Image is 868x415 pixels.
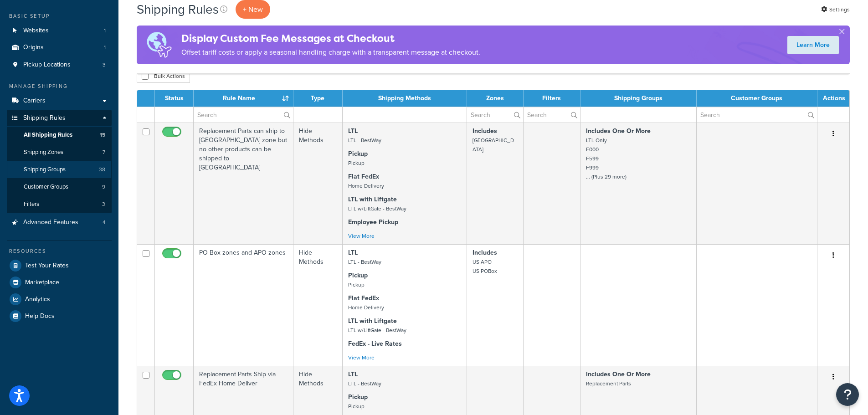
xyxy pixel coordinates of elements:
a: Customer Groups 9 [7,179,112,195]
p: Offset tariff costs or apply a seasonal handling charge with a transparent message at checkout. [181,46,480,59]
li: Shipping Zones [7,144,112,161]
th: Rule Name : activate to sort column ascending [194,90,293,107]
th: Customer Groups [697,90,817,107]
strong: Flat FedEx [348,293,379,303]
th: Type [293,90,343,107]
span: 7 [103,149,105,156]
strong: Pickup [348,392,368,402]
a: Filters 3 [7,196,112,213]
small: Home Delivery [348,303,384,312]
a: Analytics [7,291,112,307]
strong: Includes One Or More [586,126,651,136]
th: Filters [524,90,580,107]
span: Shipping Zones [24,149,63,156]
a: Shipping Groups 38 [7,161,112,178]
th: Actions [817,90,849,107]
strong: Includes [473,248,497,257]
li: Shipping Rules [7,110,112,214]
input: Search [467,107,523,123]
a: Carriers [7,92,112,109]
strong: Pickup [348,271,368,280]
small: Pickup [348,281,365,289]
button: Open Resource Center [836,383,859,406]
small: LTL - BestWay [348,136,381,144]
input: Search [194,107,293,123]
div: Manage Shipping [7,82,112,90]
th: Shipping Groups [580,90,697,107]
a: Shipping Zones 7 [7,144,112,161]
span: 3 [103,61,106,69]
small: [GEOGRAPHIC_DATA] [473,136,514,154]
a: View More [348,354,375,362]
a: Settings [821,3,850,16]
span: Shipping Groups [24,166,66,174]
strong: Flat FedEx [348,172,379,181]
strong: Employee Pickup [348,217,398,227]
strong: LTL with Liftgate [348,316,397,326]
span: Marketplace [25,279,59,287]
span: Test Your Rates [25,262,69,270]
li: Test Your Rates [7,257,112,274]
span: Carriers [23,97,46,105]
span: Shipping Rules [23,114,66,122]
a: Shipping Rules [7,110,112,127]
li: Pickup Locations [7,56,112,73]
div: Basic Setup [7,12,112,20]
li: All Shipping Rules [7,127,112,143]
th: Shipping Methods [343,90,467,107]
td: Hide Methods [293,123,343,244]
strong: LTL [348,369,358,379]
th: Status [155,90,194,107]
small: LTL Only F000 F599 F999 ... (Plus 29 more) [586,136,627,181]
a: All Shipping Rules 15 [7,127,112,143]
strong: LTL with Liftgate [348,195,397,204]
input: Search [524,107,580,123]
a: Marketplace [7,274,112,291]
span: Help Docs [25,313,55,320]
span: 3 [102,200,105,208]
span: 15 [100,131,105,139]
strong: Pickup [348,149,368,159]
th: Zones [467,90,524,107]
span: 1 [104,44,106,51]
span: All Shipping Rules [24,131,72,139]
strong: LTL [348,126,358,136]
small: Home Delivery [348,182,384,190]
small: US APO US POBox [473,258,497,275]
strong: FedEx - Live Rates [348,339,402,348]
span: Advanced Features [23,219,78,226]
li: Shipping Groups [7,161,112,178]
div: Resources [7,247,112,255]
a: Learn More [787,36,839,54]
a: Help Docs [7,308,112,324]
span: Analytics [25,296,50,303]
strong: Includes One Or More [586,369,651,379]
img: duties-banner-06bc72dcb5fe05cb3f9472aba00be2ae8eb53ab6f0d8bb03d382ba314ac3c341.png [137,26,181,64]
strong: Includes [473,126,497,136]
span: Customer Groups [24,183,68,191]
td: PO Box zones and APO zones [194,244,293,366]
h4: Display Custom Fee Messages at Checkout [181,31,480,46]
span: 38 [99,166,105,174]
small: LTL - BestWay [348,379,381,388]
small: Replacement Parts [586,379,631,388]
a: Advanced Features 4 [7,214,112,231]
small: Pickup [348,402,365,410]
h1: Shipping Rules [137,0,219,18]
small: LTL - BestWay [348,258,381,266]
a: Websites 1 [7,22,112,39]
small: LTL w/LiftGate - BestWay [348,326,406,334]
button: Bulk Actions [137,69,190,83]
li: Filters [7,196,112,213]
span: 4 [103,219,106,226]
span: 9 [102,183,105,191]
span: Origins [23,44,44,51]
a: Origins 1 [7,39,112,56]
span: Filters [24,200,39,208]
span: Pickup Locations [23,61,71,69]
strong: LTL [348,248,358,257]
